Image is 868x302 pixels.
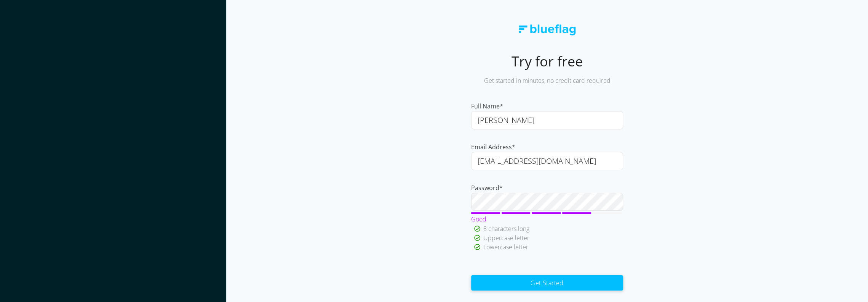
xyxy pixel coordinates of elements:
[471,215,486,223] span: Good
[471,184,503,192] span: Password*
[471,143,515,151] span: Email Address*
[512,52,583,71] span: Try for free
[484,76,610,85] span: Get started in minutes, no credit card required
[471,102,503,110] span: Full Name*
[471,111,623,129] input: Your full name
[483,224,529,233] div: 8 characters long
[483,233,529,242] div: Uppercase letter
[471,275,623,291] button: Get Started
[471,152,623,170] input: name@yourcompany.com.au
[483,242,528,252] div: Lowercase letter
[518,24,575,36] img: logo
